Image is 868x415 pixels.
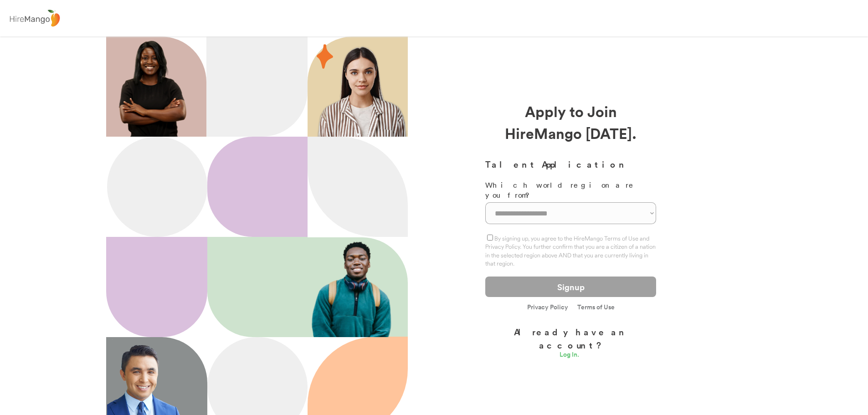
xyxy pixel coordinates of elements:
[308,238,400,337] img: 202x218.png
[485,277,656,297] button: Signup
[560,351,582,360] a: Log In.
[108,36,197,137] img: 200x220.png
[7,8,62,29] img: logo%20-%20hiremango%20gray.png
[527,304,568,312] a: Privacy Policy
[107,137,207,237] img: Ellipse%2012
[485,100,656,144] div: Apply to Join HireMango [DATE].
[485,180,656,200] div: Which world region are you from?
[317,44,333,69] img: 29
[485,235,656,267] label: By signing up, you agree to the HireMango Terms of Use and Privacy Policy. You further confirm th...
[180,337,201,368] img: yH5BAEAAAAALAAAAAABAAEAAAIBRAA7
[577,304,615,310] a: Terms of Use
[317,46,408,137] img: hispanic%20woman.png
[485,158,656,171] h3: Talent Application
[485,325,656,351] div: Already have an account?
